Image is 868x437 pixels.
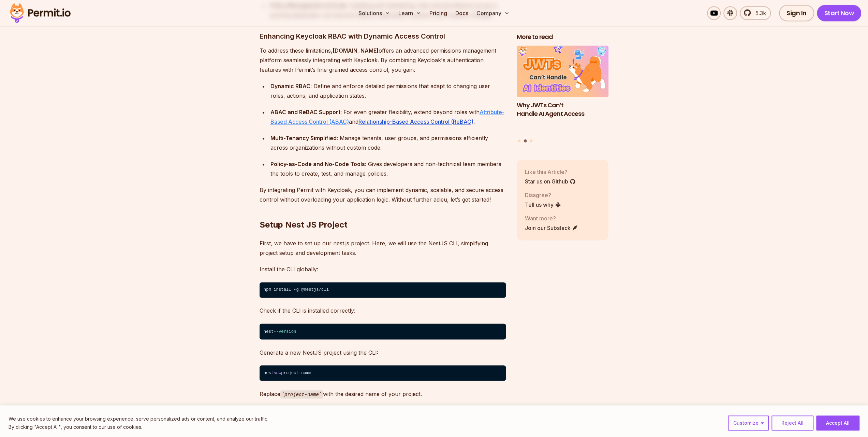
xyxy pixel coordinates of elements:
[260,185,506,204] p: By integrating Permit with Keycloak, you can implement dynamic, scalable, and secure access contr...
[260,282,506,298] code: npm install -g @nestjs/cli
[274,329,296,334] span: --version
[517,45,609,135] li: 2 of 3
[517,45,609,144] div: Posts
[260,389,506,399] p: Replace with the desired name of your project.
[474,6,512,20] button: Company
[270,135,337,141] strong: Multi-Tenancy Simplified
[817,5,862,21] a: Start Now
[260,238,506,258] p: First, we have to set up our nest.js project. Here, we will use the NestJS CLI, simplifying proje...
[517,45,609,97] img: Why JWTs Can’t Handle AI Agent Access
[530,139,532,142] button: Go to slide 3
[525,177,576,186] a: Star us on Github
[260,31,506,42] h3: Enhancing Keycloak RBAC with Dynamic Access Control
[270,81,506,100] div: : Define and enforce detailed permissions that adapt to changing user roles, actions, and applica...
[453,6,471,20] a: Docs
[517,101,609,118] h3: Why JWTs Can’t Handle AI Agent Access
[270,107,506,126] div: : For even greater flexibility, extend beyond roles with and .
[525,191,561,199] p: Disagree?
[9,415,268,423] p: We use cookies to enhance your browsing experience, serve personalized ads or content, and analyz...
[260,324,506,339] code: nest
[517,33,609,41] h2: More to read
[356,6,393,20] button: Solutions
[396,6,424,20] button: Learn
[7,1,74,25] img: Permit logo
[260,306,506,315] p: Check if the CLI is installed correctly:
[260,347,506,357] p: Generate a new NestJS project using the CLI:
[816,415,859,431] button: Accept All
[525,168,576,176] p: Like this Article?
[771,415,813,431] button: Reject All
[260,192,506,230] h2: Setup Nest JS Project
[751,9,766,17] span: 5.3k
[270,109,340,115] strong: ABAC and ReBAC Support
[274,370,281,375] span: new
[270,83,310,90] strong: Dynamic RBAC
[427,6,450,20] a: Pricing
[524,139,527,142] button: Go to slide 2
[270,133,506,152] div: : Manage tenants, user groups, and permissions efficiently across organizations without custom code.
[518,139,520,142] button: Go to slide 1
[260,264,506,274] p: Install the CLI globally:
[333,47,379,54] strong: [DOMAIN_NAME]
[358,118,473,125] a: Relationship-Based Access Control (ReBAC)
[525,214,578,222] p: Want more?
[280,390,323,398] code: project-name
[270,161,365,167] strong: Policy-as-Code and No-Code Tools
[260,365,506,381] code: nest project-name
[525,201,561,209] a: Tell us why
[260,46,506,74] p: To address these limitations, offers an advanced permissions management platform seamlessly integ...
[270,159,506,178] div: : Gives developers and non-technical team members the tools to create, test, and manage policies.
[728,415,769,431] button: Customize
[740,6,771,20] a: 5.3k
[9,423,268,431] p: By clicking "Accept All", you consent to our use of cookies.
[779,5,814,21] a: Sign In
[525,224,578,232] a: Join our Substack
[270,109,504,125] a: Attribute-Based Access Control (ABAC)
